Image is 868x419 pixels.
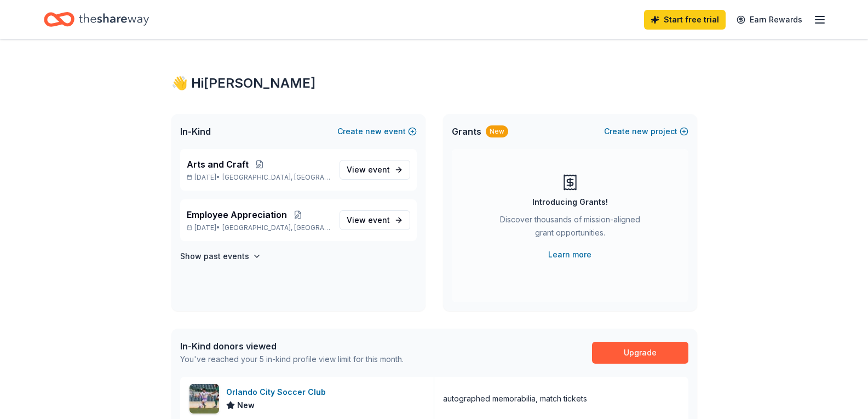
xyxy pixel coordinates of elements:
div: Discover thousands of mission-aligned grant opportunities. [496,213,645,244]
span: new [365,125,382,138]
span: In-Kind [180,125,211,138]
div: Orlando City Soccer Club [226,386,330,399]
a: View event [340,160,410,180]
div: In-Kind donors viewed [180,340,404,353]
span: View [347,214,390,227]
span: event [368,165,390,174]
button: Createnewproject [604,125,688,138]
span: new [632,125,648,138]
span: Employee Appreciation [187,208,287,221]
div: Introducing Grants! [532,196,608,209]
p: [DATE] • [187,223,331,232]
h4: Show past events [180,250,249,263]
div: autographed memorabilia, match tickets [443,392,587,405]
span: [GEOGRAPHIC_DATA], [GEOGRAPHIC_DATA] [222,173,330,182]
span: Grants [452,125,481,138]
button: Createnewevent [337,125,417,138]
div: You've reached your 5 in-kind profile view limit for this month. [180,353,404,366]
p: [DATE] • [187,173,331,182]
button: Show past events [180,250,261,263]
span: [GEOGRAPHIC_DATA], [GEOGRAPHIC_DATA] [222,223,330,232]
a: Learn more [548,248,591,261]
span: New [237,399,255,412]
a: Start free trial [644,10,726,30]
div: New [486,125,508,137]
a: Upgrade [592,342,688,364]
div: 👋 Hi [PERSON_NAME] [171,74,697,92]
span: Arts and Craft [187,158,249,171]
span: event [368,215,390,225]
span: View [347,163,390,176]
a: Home [44,7,149,32]
img: Image for Orlando City Soccer Club [189,384,219,414]
a: Earn Rewards [730,10,809,30]
a: View event [340,210,410,230]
